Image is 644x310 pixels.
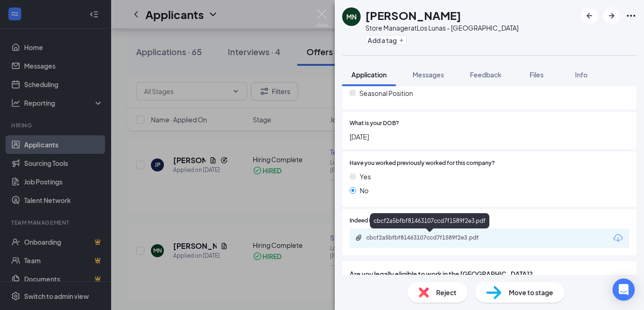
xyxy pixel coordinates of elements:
[365,35,406,45] button: PlusAdd a tag
[365,7,461,23] h1: [PERSON_NAME]
[360,171,371,182] span: Yes
[581,7,598,24] button: ArrowLeftNew
[606,10,617,21] svg: ArrowRight
[603,7,620,24] button: ArrowRight
[350,269,629,279] span: Are you legally eligible to work in the [GEOGRAPHIC_DATA]?
[413,70,444,79] span: Messages
[350,216,390,225] span: Indeed Resume
[575,70,588,79] span: Info
[355,234,505,243] a: Paperclipcbcf2a5bfbf81463107ccd7f1589f2e3.pdf
[350,159,495,168] span: Have you worked previously worked for this company?
[530,70,544,79] span: Files
[350,119,399,128] span: What is your DOB?
[399,38,404,43] svg: Plus
[370,213,489,228] div: cbcf2a5bfbf81463107ccd7f1589f2e3.pdf
[613,278,635,301] div: Open Intercom Messenger
[350,132,629,142] span: [DATE]
[365,23,519,32] div: Store Manager at Los Lunas - [GEOGRAPHIC_DATA]
[360,185,369,196] span: No
[355,234,363,241] svg: Paperclip
[346,12,356,21] div: MN
[436,287,456,297] span: Reject
[613,233,624,244] svg: Download
[584,10,595,21] svg: ArrowLeftNew
[509,287,553,297] span: Move to stage
[470,70,501,79] span: Feedback
[366,234,496,241] div: cbcf2a5bfbf81463107ccd7f1589f2e3.pdf
[359,88,413,98] span: Seasonal Position
[351,70,387,79] span: Application
[625,10,637,21] svg: Ellipses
